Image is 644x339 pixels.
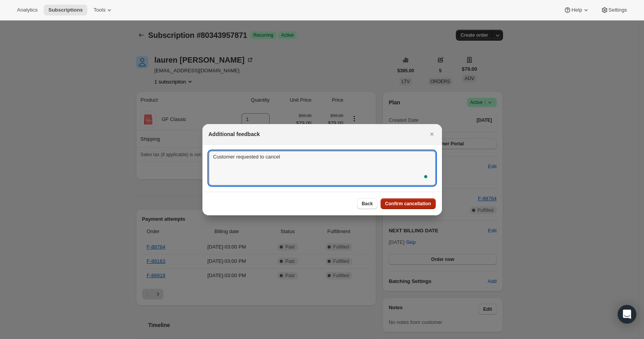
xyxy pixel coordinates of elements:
[596,5,632,15] button: Settings
[89,5,118,15] button: Tools
[571,7,582,13] span: Help
[608,7,627,13] span: Settings
[17,7,37,13] span: Analytics
[559,5,594,15] button: Help
[209,151,436,186] textarea: To enrich screen reader interactions, please activate Accessibility in Grammarly extension settings
[618,305,636,324] div: Open Intercom Messenger
[93,7,105,13] span: Tools
[12,5,42,15] button: Analytics
[209,130,260,138] h2: Additional feedback
[44,5,87,15] button: Subscriptions
[48,7,83,13] span: Subscriptions
[427,129,437,140] button: Close
[385,201,431,207] span: Confirm cancellation
[362,201,373,207] span: Back
[357,198,377,209] button: Back
[381,198,436,209] button: Confirm cancellation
